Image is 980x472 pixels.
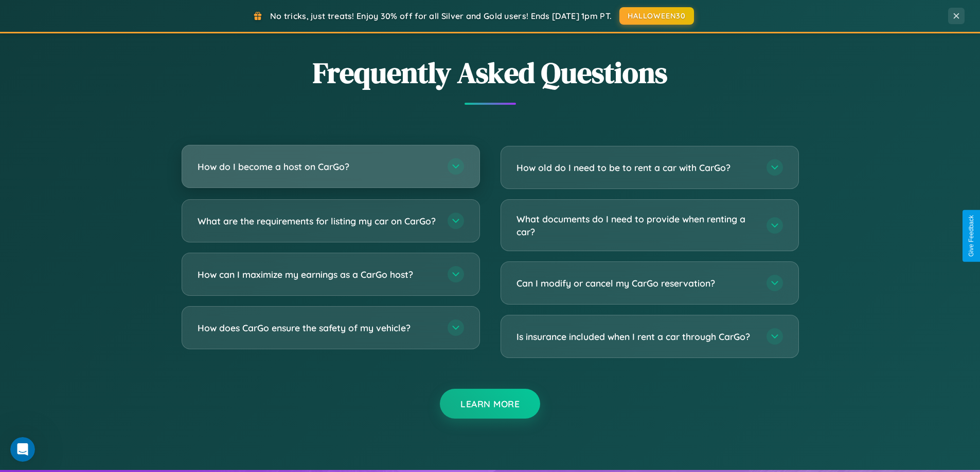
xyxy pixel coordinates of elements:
div: Give Feedback [968,215,975,257]
button: HALLOWEEN30 [619,7,694,25]
h3: How can I maximize my earnings as a CarGo host? [198,268,437,281]
button: Learn More [440,389,540,419]
h3: How does CarGo ensure the safety of my vehicle? [198,322,437,334]
span: No tricks, just treats! Enjoy 30% off for all Silver and Gold users! Ends [DATE] 1pm PT. [270,11,612,21]
h3: How old do I need to be to rent a car with CarGo? [516,161,756,174]
h2: Frequently Asked Questions [182,53,799,92]
h3: How do I become a host on CarGo? [198,160,437,173]
h3: What documents do I need to provide when renting a car? [516,213,756,238]
iframe: Intercom live chat [10,437,35,462]
h3: What are the requirements for listing my car on CarGo? [198,215,437,228]
h3: Is insurance included when I rent a car through CarGo? [516,330,756,343]
h3: Can I modify or cancel my CarGo reservation? [516,277,756,290]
